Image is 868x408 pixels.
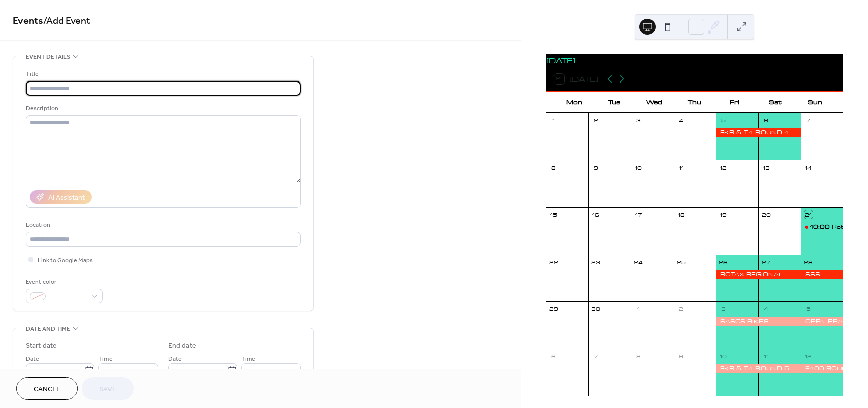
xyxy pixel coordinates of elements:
div: SASCS BIKES [716,317,801,326]
div: 9 [677,352,685,361]
div: 19 [719,210,728,219]
div: Event color [26,277,101,287]
button: Cancel [16,377,78,400]
div: 4 [677,116,685,124]
div: 12 [804,352,813,361]
div: Sun [795,92,835,112]
div: ROTAX REGIONAL [716,270,801,279]
div: 6 [549,352,558,361]
div: 18 [677,210,685,219]
div: Tue [594,92,634,112]
span: / Add Event [43,11,90,31]
div: Title [26,69,299,79]
div: Mon [554,92,594,112]
span: Time [98,354,113,364]
div: 2 [677,305,685,313]
div: Sat [755,92,795,112]
div: 29 [549,305,558,313]
div: 30 [592,305,600,313]
span: Date [168,354,182,364]
div: 8 [549,163,558,172]
div: 1 [634,305,643,313]
div: [DATE] [546,54,843,67]
span: Time [241,354,255,364]
div: 10 [719,352,728,361]
span: 10:00 [810,222,832,231]
div: 14 [804,163,813,172]
div: 3 [719,305,728,313]
div: 11 [762,352,770,361]
div: FKR & T4 ROUND 5 [716,364,801,373]
div: 6 [762,116,770,124]
span: Cancel [34,384,60,395]
div: SSS [801,270,843,279]
div: 27 [762,258,770,266]
div: 23 [592,258,600,266]
div: 8 [634,352,643,361]
div: Description [26,103,299,114]
div: 10 [634,163,643,172]
span: Link to Google Maps [38,255,93,266]
div: 13 [762,163,770,172]
div: 11 [677,163,685,172]
div: End date [168,341,196,351]
div: 26 [719,258,728,266]
span: Date and time [26,323,70,334]
div: 20 [762,210,770,219]
div: 4 [762,305,770,313]
div: F400 ROUND 8 [801,364,843,373]
div: 25 [677,258,685,266]
div: Location [26,220,299,230]
div: OPEN PRACTICE KARTING [801,317,843,326]
a: Events [13,11,43,31]
div: 28 [804,258,813,266]
div: Start date [26,341,57,351]
div: 15 [549,210,558,219]
div: Rotax Practice [801,222,843,231]
div: Thu [675,92,715,112]
div: 3 [634,116,643,124]
span: Date [26,354,39,364]
div: FKR & T4 ROUND 4 [716,128,801,137]
div: 7 [592,352,600,361]
div: 9 [592,163,600,172]
div: 2 [592,116,600,124]
div: 24 [634,258,643,266]
div: 1 [549,116,558,124]
div: 21 [804,210,813,219]
div: 7 [804,116,813,124]
div: 17 [634,210,643,219]
div: Fri [715,92,755,112]
div: 12 [719,163,728,172]
div: 22 [549,258,558,266]
div: Wed [634,92,675,112]
div: 16 [592,210,600,219]
span: Event details [26,52,70,62]
div: 5 [804,305,813,313]
div: 5 [719,116,728,124]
